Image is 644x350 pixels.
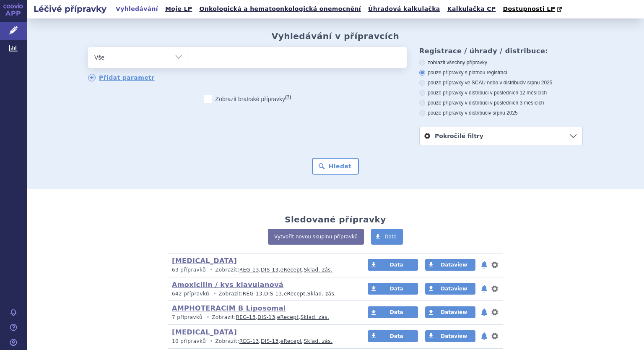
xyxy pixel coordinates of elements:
[208,338,215,345] i: •
[419,99,583,106] label: pouze přípravky v distribuci v posledních 3 měsících
[491,331,499,341] button: nastavení
[425,259,475,271] a: Dataview
[243,291,262,297] a: REG-13
[172,314,203,320] span: 7 přípravků
[419,59,583,66] label: zobrazit všechny přípravky
[204,314,212,321] i: •
[204,95,291,103] label: Zobrazit bratrské přípravky
[419,89,583,96] label: pouze přípravky v distribuci v posledních 12 měsících
[261,338,278,344] a: DIS-13
[211,290,218,298] i: •
[261,267,278,273] a: DIS-13
[312,158,359,175] button: Hledat
[368,283,418,295] a: Data
[480,284,488,294] button: notifikace
[239,267,259,273] a: REG-13
[371,229,403,245] a: Data
[197,3,364,15] a: Onkologická a hematoonkologická onemocnění
[172,338,352,345] p: Zobrazit: , , ,
[172,314,352,321] p: Zobrazit: , , ,
[236,314,256,320] a: REG-13
[390,309,403,315] span: Data
[277,314,299,320] a: eRecept
[491,260,499,270] button: nastavení
[172,291,209,297] span: 642 přípravků
[27,3,113,15] h2: Léčivé přípravky
[419,47,583,55] h3: Registrace / úhrady / distribuce:
[491,307,499,317] button: nastavení
[384,234,397,240] span: Data
[500,3,566,15] a: Dostupnosti LP
[301,314,330,320] a: Sklad. zás.
[368,259,418,271] a: Data
[285,214,386,225] h2: Sledované přípravky
[304,267,333,273] a: Sklad. zás.
[172,267,206,273] span: 63 přípravků
[491,284,499,294] button: nastavení
[208,266,215,274] i: •
[441,333,467,339] span: Dataview
[441,309,467,315] span: Dataview
[172,338,206,344] span: 10 přípravků
[480,260,488,270] button: notifikace
[420,127,582,145] a: Pokročilé filtry
[280,338,302,344] a: eRecept
[368,330,418,342] a: Data
[480,331,488,341] button: notifikace
[503,5,555,12] span: Dostupnosti LP
[441,262,467,268] span: Dataview
[368,306,418,318] a: Data
[172,257,237,265] a: [MEDICAL_DATA]
[264,291,282,297] a: DIS-13
[425,306,475,318] a: Dataview
[285,94,291,100] abbr: (?)
[307,291,336,297] a: Sklad. zás.
[488,110,517,116] span: v srpnu 2025
[445,3,499,15] a: Kalkulačka CP
[390,262,403,268] span: Data
[172,290,352,298] p: Zobrazit: , , ,
[304,338,333,344] a: Sklad. zás.
[172,304,286,312] a: AMPHOTERACIM B Liposomal
[480,307,488,317] button: notifikace
[257,314,275,320] a: DIS-13
[272,31,400,41] h2: Vyhledávání v přípravcích
[441,286,467,292] span: Dataview
[280,267,302,273] a: eRecept
[163,3,195,15] a: Moje LP
[419,69,583,76] label: pouze přípravky s platnou registrací
[425,283,475,295] a: Dataview
[172,328,237,336] a: [MEDICAL_DATA]
[113,3,161,15] a: Vyhledávání
[268,229,364,245] a: Vytvořit novou skupinu přípravků
[172,266,352,274] p: Zobrazit: , , ,
[284,291,306,297] a: eRecept
[390,333,403,339] span: Data
[419,110,583,116] label: pouze přípravky v distribuci
[366,3,443,15] a: Úhradová kalkulačka
[523,80,552,86] span: v srpnu 2025
[172,281,283,289] a: Amoxicilin / kys klavulanová
[425,330,475,342] a: Dataview
[239,338,259,344] a: REG-13
[88,74,155,81] a: Přidat parametr
[419,79,583,86] label: pouze přípravky ve SCAU nebo v distribuci
[390,286,403,292] span: Data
